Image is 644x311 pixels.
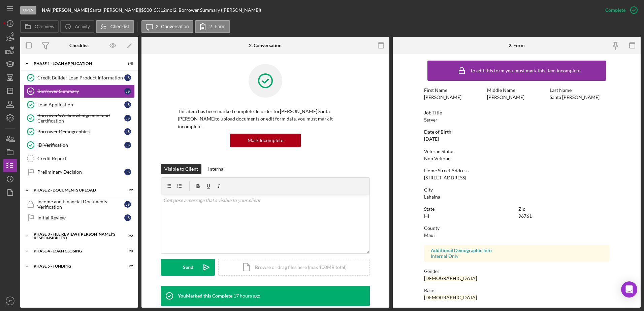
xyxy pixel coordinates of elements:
[60,20,94,33] button: Activity
[124,88,131,95] div: J S
[34,249,116,253] div: PHASE 4 - LOAN CLOSING
[24,111,135,125] a: Borrower's Acknowledgement and CertificationJS
[124,101,131,108] div: J S
[161,259,215,276] button: Send
[424,288,609,293] div: Race
[75,24,90,29] label: Activity
[37,102,124,107] div: Loan Application
[550,95,600,100] div: Santa [PERSON_NAME]
[37,215,124,220] div: Initial Review
[424,136,439,142] div: [DATE]
[37,75,124,80] div: Credit Builder Loan Product Information
[121,249,133,253] div: 0 / 4
[621,281,637,298] div: Open Intercom Messenger
[424,149,609,154] div: Veteran Status
[210,24,226,29] label: 2. Form
[124,115,131,122] div: J S
[24,84,135,98] a: Borrower SummaryJS
[431,248,603,253] div: Additional Demographic Info
[24,152,135,165] a: Credit Report
[37,89,124,94] div: Borrower Summary
[110,24,130,29] label: Checklist
[37,169,124,175] div: Preliminary Decision
[424,233,435,238] div: Maui
[518,213,532,219] div: 96761
[96,20,134,33] button: Checklist
[37,156,134,161] div: Credit Report
[424,213,429,219] div: HI
[178,293,232,299] div: You Marked this Complete
[424,88,484,93] div: First Name
[208,164,225,174] div: Internal
[42,7,50,13] b: N/A
[424,187,609,193] div: City
[24,211,135,224] a: Initial ReviewJS
[509,43,525,48] div: 2. Form
[172,7,261,13] div: | 2. Borrower Summary ([PERSON_NAME])
[37,142,124,148] div: ID Verification
[470,68,580,73] div: To edit this form you must mark this item incomplete
[164,164,198,174] div: Visible to Client
[424,269,609,274] div: Gender
[141,7,152,13] span: $500
[24,71,135,84] a: Credit Builder Loan Product InformationJS
[37,129,124,134] div: Borrower Demographics
[24,165,135,179] a: Preliminary DecisionJS
[487,88,547,93] div: Middle Name
[124,128,131,135] div: J S
[424,226,609,231] div: County
[424,276,477,281] div: [DEMOGRAPHIC_DATA]
[124,201,131,208] div: J S
[233,293,260,299] time: 2025-09-03 01:41
[550,88,609,93] div: Last Name
[24,198,135,211] a: Income and Financial Documents VerificationJS
[52,7,141,13] div: [PERSON_NAME] Santa [PERSON_NAME] |
[424,295,477,300] div: [DEMOGRAPHIC_DATA]
[230,134,301,147] button: Mark Incomplete
[3,294,17,308] button: JT
[161,164,201,174] button: Visible to Client
[34,188,116,192] div: Phase 2 - DOCUMENTS UPLOAD
[24,125,135,138] a: Borrower DemographicsJS
[431,253,603,259] div: Internal Only
[121,188,133,192] div: 0 / 2
[424,175,466,180] div: [STREET_ADDRESS]
[20,20,59,33] button: Overview
[424,156,451,161] div: Non Veteran
[195,20,230,33] button: 2. Form
[24,98,135,111] a: Loan ApplicationJS
[424,95,461,100] div: [PERSON_NAME]
[35,24,54,29] label: Overview
[156,24,189,29] label: 2. Conversation
[249,43,282,48] div: 2. Conversation
[518,206,609,212] div: Zip
[124,142,131,148] div: J S
[178,108,353,130] p: This item has been marked complete. In order for [PERSON_NAME] Santa [PERSON_NAME] to upload docu...
[487,95,524,100] div: [PERSON_NAME]
[424,194,440,200] div: Lahaina
[8,299,12,303] text: JT
[424,168,609,173] div: Home Street Address
[424,206,515,212] div: State
[605,3,625,17] div: Complete
[37,199,124,210] div: Income and Financial Documents Verification
[42,7,52,13] div: |
[154,7,160,13] div: 5 %
[141,20,193,33] button: 2. Conversation
[34,232,116,240] div: PHASE 3 - FILE REVIEW ([PERSON_NAME]'s Responsibility)
[424,117,438,123] div: Server
[20,6,36,14] div: Open
[424,110,609,115] div: Job Title
[124,169,131,175] div: J S
[124,74,131,81] div: J S
[248,134,283,147] div: Mark Incomplete
[69,43,89,48] div: Checklist
[24,138,135,152] a: ID VerificationJS
[121,234,133,238] div: 0 / 2
[121,62,133,66] div: 6 / 8
[205,164,228,174] button: Internal
[37,113,124,124] div: Borrower's Acknowledgement and Certification
[124,214,131,221] div: J S
[183,259,193,276] div: Send
[121,264,133,268] div: 0 / 2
